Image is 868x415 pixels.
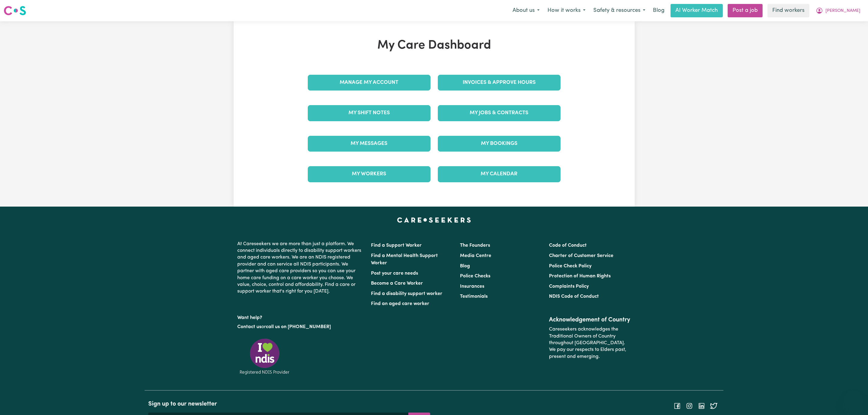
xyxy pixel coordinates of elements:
[304,38,564,53] h1: My Care Dashboard
[671,4,723,17] a: AI Worker Match
[544,4,589,17] button: How it works
[460,264,470,269] a: Blog
[371,243,422,248] a: Find a Support Worker
[589,4,649,17] button: Safety & resources
[728,4,763,17] a: Post a job
[460,284,484,289] a: Insurances
[308,105,431,121] a: My Shift Notes
[674,403,681,408] a: Follow Careseekers on Facebook
[460,274,490,279] a: Police Checks
[438,75,561,91] a: Invoices & Approve Hours
[371,301,429,306] a: Find an aged care worker
[438,166,561,182] a: My Calendar
[308,75,431,91] a: Manage My Account
[460,243,490,248] a: The Founders
[237,321,364,333] p: or
[308,136,431,152] a: My Messages
[438,105,561,121] a: My Jobs & Contracts
[237,324,261,329] a: Contact us
[767,4,809,17] a: Find workers
[686,403,693,408] a: Follow Careseekers on Instagram
[237,338,292,376] img: Registered NDIS provider
[549,274,611,279] a: Protection of Human Rights
[549,253,613,258] a: Charter of Customer Service
[549,324,631,362] p: Careseekers acknowledges the Traditional Owners of Country throughout [GEOGRAPHIC_DATA]. We pay o...
[308,166,431,182] a: My Workers
[438,136,561,152] a: My Bookings
[549,316,631,324] h2: Acknowledgement of Country
[509,4,544,17] button: About us
[4,4,26,18] a: Careseekers logo
[698,403,705,408] a: Follow Careseekers on LinkedIn
[371,281,423,286] a: Become a Care Worker
[649,4,668,17] a: Blog
[549,294,599,299] a: NDIS Code of Conduct
[371,253,438,266] a: Find a Mental Health Support Worker
[549,264,592,269] a: Police Check Policy
[812,4,864,17] button: My Account
[460,294,488,299] a: Testimonials
[549,243,587,248] a: Code of Conduct
[371,271,418,276] a: Post your care needs
[237,238,364,297] p: At Careseekers we are more than just a platform. We connect individuals directly to disability su...
[710,403,717,408] a: Follow Careseekers on Twitter
[844,391,863,410] iframe: Button to launch messaging window, conversation in progress
[549,284,589,289] a: Complaints Policy
[371,291,442,296] a: Find a disability support worker
[148,400,430,408] h2: Sign up to our newsletter
[237,312,364,321] p: Want help?
[266,324,331,329] a: call us on [PHONE_NUMBER]
[825,8,860,14] span: [PERSON_NAME]
[397,218,471,222] a: Careseekers home page
[460,253,491,258] a: Media Centre
[4,5,26,16] img: Careseekers logo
